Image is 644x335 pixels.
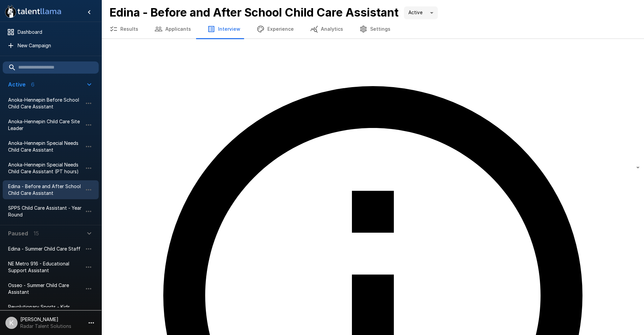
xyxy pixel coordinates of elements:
button: Applicants [146,20,199,38]
b: Edina - Before and After School Child Care Assistant [110,5,399,19]
button: Interview [199,20,248,38]
button: Experience [248,20,302,38]
button: Analytics [302,20,351,38]
button: Settings [351,20,399,38]
button: Results [101,20,146,38]
div: Active [404,6,438,19]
